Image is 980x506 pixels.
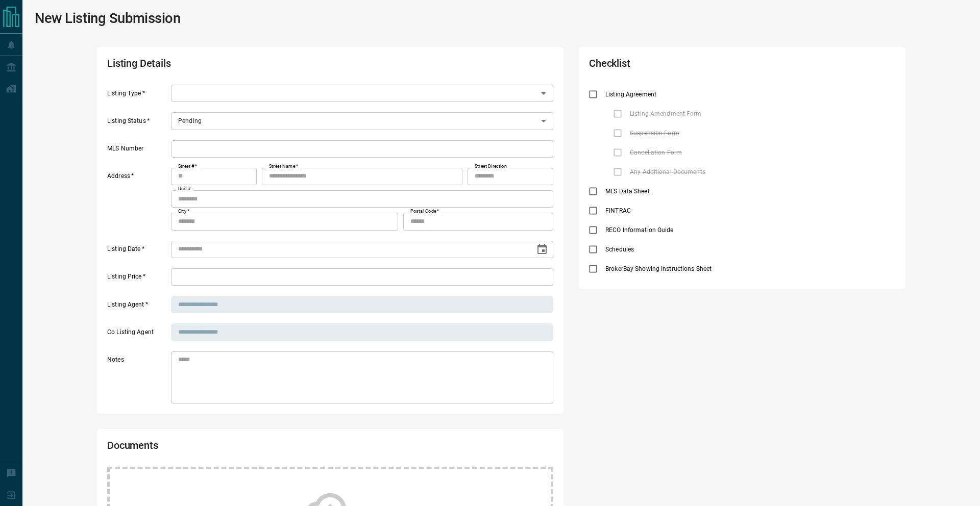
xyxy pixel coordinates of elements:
[627,167,708,176] span: Any Additional Documents
[107,117,168,130] label: Listing Status
[603,245,636,254] span: Schedules
[603,187,652,196] span: MLS Data Sheet
[178,208,189,215] label: City
[35,10,181,27] h1: New Listing Submission
[107,356,168,403] label: Notes
[410,208,439,215] label: Postal Code
[107,245,168,258] label: Listing Date
[603,264,714,273] span: BrokerBay Showing Instructions Sheet
[269,163,298,170] label: Street Name
[627,129,682,138] span: Suspension Form
[178,163,197,170] label: Street #
[107,272,168,286] label: Listing Price
[178,186,191,192] label: Unit #
[532,239,552,260] button: Choose date
[603,206,633,215] span: FINTRAC
[603,225,676,235] span: RECO Information Guide
[107,439,375,457] h2: Documents
[107,89,168,103] label: Listing Type
[475,163,507,170] label: Street Direction
[107,172,168,230] label: Address
[627,148,684,157] span: Cancellation Form
[107,328,168,341] label: Co Listing Agent
[627,109,704,118] span: Listing Amendment Form
[171,112,553,130] div: Pending
[589,57,773,74] h2: Checklist
[107,57,375,74] h2: Listing Details
[107,144,168,158] label: MLS Number
[107,300,168,314] label: Listing Agent
[603,90,659,99] span: Listing Agreement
